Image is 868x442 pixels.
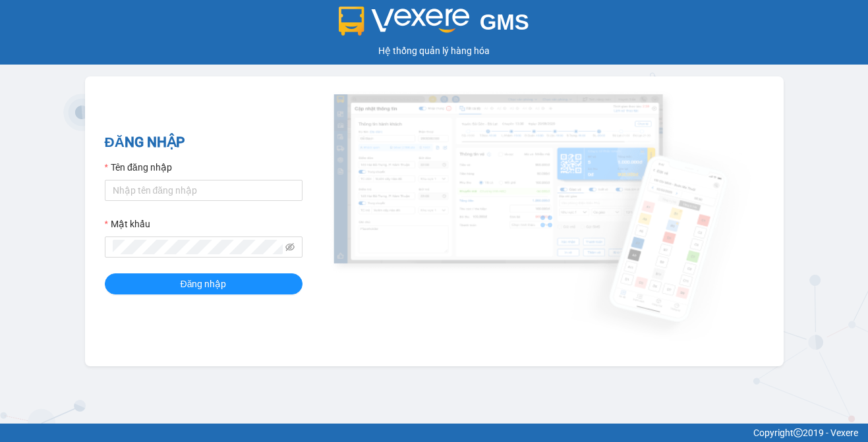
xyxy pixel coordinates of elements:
img: logo 2 [339,7,469,36]
label: Tên đăng nhập [105,160,172,175]
label: Mật khẩu [105,217,150,231]
div: Copyright 2019 - Vexere [10,426,858,440]
span: copyright [794,428,803,437]
span: eye-invisible [285,242,295,252]
span: Đăng nhập [181,277,227,291]
input: Mật khẩu [113,240,283,254]
a: GMS [339,20,529,30]
h2: ĐĂNG NHẬP [105,132,303,153]
div: Hệ thống quản lý hàng hóa [3,43,865,58]
button: Đăng nhập [105,273,303,294]
input: Tên đăng nhập [105,180,303,201]
span: GMS [480,10,529,34]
